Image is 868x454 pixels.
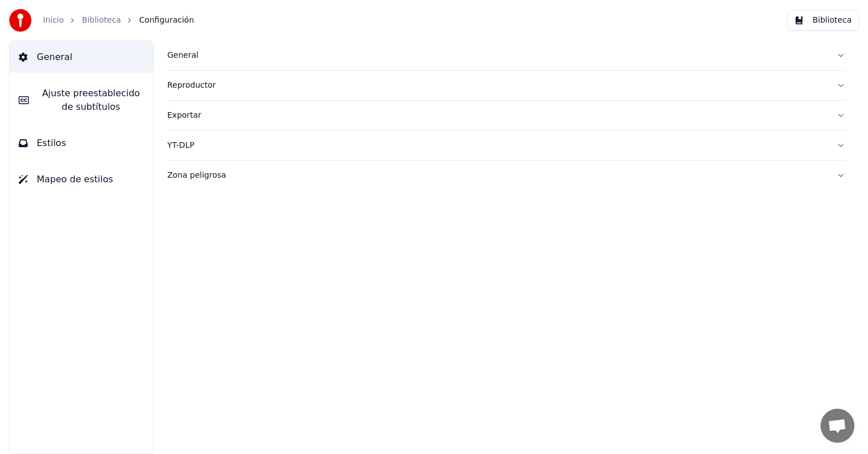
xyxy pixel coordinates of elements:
[167,110,827,121] div: Exportar
[10,127,153,159] button: Estilos
[139,15,194,26] span: Configuración
[167,140,827,151] div: YT-DLP
[37,173,113,186] span: Mapeo de estilos
[167,41,845,70] button: General
[82,15,121,26] a: Biblioteca
[821,409,854,443] div: Chat abierto
[10,41,153,73] button: General
[43,15,194,26] nav: breadcrumb
[10,78,153,123] button: Ajuste preestablecido de subtítulos
[167,80,827,91] div: Reproductor
[167,131,845,160] button: YT-DLP
[9,9,32,32] img: youka
[167,170,827,181] div: Zona peligrosa
[10,164,153,195] button: Mapeo de estilos
[37,50,72,64] span: General
[167,71,845,100] button: Reproductor
[787,10,859,31] button: Biblioteca
[167,161,845,190] button: Zona peligrosa
[167,101,845,130] button: Exportar
[167,50,827,61] div: General
[37,136,66,150] span: Estilos
[43,15,64,26] a: Inicio
[38,87,144,114] span: Ajuste preestablecido de subtítulos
